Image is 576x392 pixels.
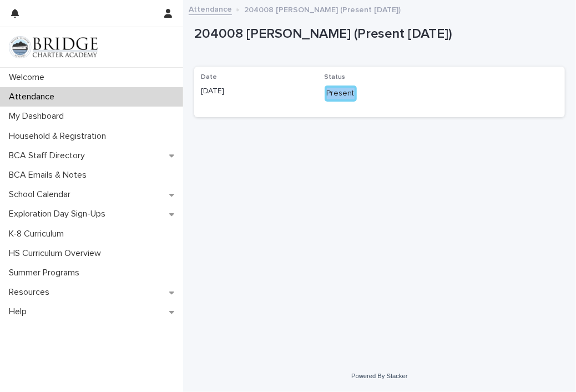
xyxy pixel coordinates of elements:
[9,36,98,58] img: V1C1m3IdTEidaUdm9Hs0
[4,287,58,298] p: Resources
[4,170,95,180] p: BCA Emails & Notes
[4,150,94,161] p: BCA Staff Directory
[201,86,311,97] p: [DATE]
[4,131,115,142] p: Household & Registration
[4,248,110,259] p: HS Curriculum Overview
[4,189,79,200] p: School Calendar
[4,72,53,83] p: Welcome
[201,74,217,81] span: Date
[4,111,73,122] p: My Dashboard
[4,229,73,239] p: K-8 Curriculum
[4,306,36,317] p: Help
[325,74,346,81] span: Status
[325,86,357,102] div: Present
[4,268,88,278] p: Summer Programs
[4,92,63,102] p: Attendance
[4,209,114,219] p: Exploration Day Sign-Ups
[244,3,401,15] p: 204008 [PERSON_NAME] (Present [DATE])
[351,373,407,379] a: Powered By Stacker
[189,2,232,15] a: Attendance
[194,26,560,42] p: 204008 [PERSON_NAME] (Present [DATE])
